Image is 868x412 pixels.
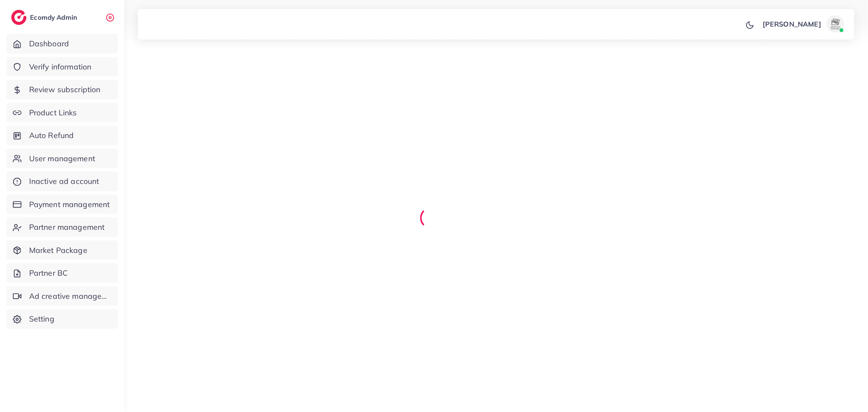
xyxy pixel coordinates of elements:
span: Dashboard [29,38,69,49]
a: [PERSON_NAME]avatar [758,15,847,33]
a: Verify information [6,57,118,77]
a: Partner BC [6,263,118,283]
span: Verify information [29,61,92,72]
a: Payment management [6,195,118,214]
span: Ad creative management [29,291,111,302]
span: Partner BC [29,268,68,279]
span: Product Links [29,107,77,118]
a: Market Package [6,241,118,260]
a: Ad creative management [6,286,118,306]
a: Dashboard [6,34,118,54]
span: Market Package [29,245,87,256]
span: Partner management [29,222,105,233]
span: User management [29,153,95,164]
span: Payment management [29,199,110,210]
a: User management [6,149,118,168]
span: Review subscription [29,84,101,95]
a: Product Links [6,103,118,123]
span: Auto Refund [29,130,74,141]
span: Setting [29,313,54,325]
a: Auto Refund [6,126,118,145]
a: Review subscription [6,80,118,99]
span: Inactive ad account [29,176,99,187]
p: [PERSON_NAME] [763,19,821,29]
img: avatar [827,15,844,33]
a: logoEcomdy Admin [11,10,79,25]
a: Inactive ad account [6,171,118,191]
img: logo [11,10,27,25]
h2: Ecomdy Admin [30,13,79,21]
a: Partner management [6,217,118,237]
a: Setting [6,309,118,329]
